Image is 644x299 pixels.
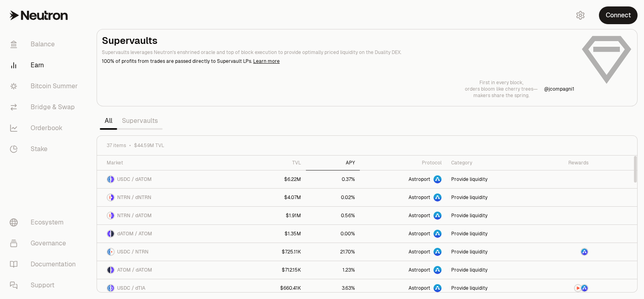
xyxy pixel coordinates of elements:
a: Astroport [360,279,447,297]
a: Provide liquidity [446,189,535,206]
a: Astroport [360,207,447,224]
a: Provide liquidity [446,261,535,279]
img: NTRN Logo [111,249,114,255]
a: First in every block,orders bloom like cherry trees—makers share the spring. [465,79,538,99]
a: $725.11K [244,243,305,261]
img: ATOM Logo [107,267,110,273]
a: USDC LogoNTRN LogoUSDC / NTRN [97,243,244,261]
span: NTRN / dATOM [117,212,152,219]
a: 1.23% [306,261,360,279]
p: First in every block, [465,79,538,86]
button: Connect [599,6,638,24]
span: USDC / dATOM [117,176,152,183]
a: USDC LogodATOM LogoUSDC / dATOM [97,170,244,188]
span: Astroport [409,194,430,201]
a: $660.41K [244,279,305,297]
a: Astroport [360,225,447,243]
a: ASTRO Logo [535,243,593,261]
img: USDC Logo [107,285,110,291]
p: makers share the spring. [465,92,538,99]
a: Provide liquidity [446,225,535,243]
a: 0.56% [306,207,360,224]
p: orders bloom like cherry trees— [465,86,538,92]
img: NTRN Logo [107,212,110,219]
img: dNTRN Logo [111,194,114,201]
a: $1.35M [244,225,305,243]
a: $712.15K [244,261,305,279]
img: dATOM Logo [111,212,114,219]
a: Documentation [3,254,87,275]
a: 0.02% [306,189,360,206]
div: Market [107,160,239,166]
div: Protocol [365,160,442,166]
span: Astroport [409,249,430,255]
a: Earn [3,55,87,76]
span: Astroport [409,285,430,291]
a: NTRN LogodATOM LogoNTRN / dATOM [97,207,244,224]
span: USDC / dTIA [117,285,145,291]
a: Stake [3,139,87,160]
a: ATOM LogodATOM LogoATOM / dATOM [97,261,244,279]
a: Bitcoin Summer [3,76,87,97]
img: dTIA Logo [111,285,114,291]
img: dATOM Logo [107,230,110,237]
h2: Supervaults [102,34,574,47]
a: Astroport [360,189,447,206]
a: Support [3,275,87,296]
img: USDC Logo [107,176,110,183]
a: Governance [3,233,87,254]
div: TVL [249,160,301,166]
img: USDC Logo [107,249,110,255]
span: NTRN / dNTRN [117,194,151,201]
div: Rewards [540,160,588,166]
span: Astroport [409,176,430,183]
a: 0.37% [306,170,360,188]
a: USDC LogodTIA LogoUSDC / dTIA [97,279,244,297]
a: Astroport [360,243,447,261]
a: All [100,113,117,129]
span: Astroport [409,230,430,237]
a: 21.70% [306,243,360,261]
a: $4.07M [244,189,305,206]
a: Orderbook [3,118,87,139]
a: Provide liquidity [446,243,535,261]
a: Astroport [360,261,447,279]
a: Bridge & Swap [3,97,87,118]
a: Supervaults [117,113,163,129]
a: NTRN LogodNTRN LogoNTRN / dNTRN [97,189,244,206]
span: ATOM / dATOM [117,267,152,273]
p: 100% of profits from trades are passed directly to Supervault LPs. [102,58,574,65]
span: dATOM / ATOM [117,230,152,237]
a: 0.00% [306,225,360,243]
a: $1.91M [244,207,305,224]
p: Supervaults leverages Neutron's enshrined oracle and top of block execution to provide optimally ... [102,49,574,56]
span: $44.59M TVL [134,142,164,149]
a: 3.63% [306,279,360,297]
img: NTRN Logo [107,194,110,201]
a: Provide liquidity [446,170,535,188]
span: USDC / NTRN [117,249,149,255]
a: @jcompagni1 [544,86,574,92]
a: dATOM LogoATOM LogodATOM / ATOM [97,225,244,243]
span: 37 items [107,142,126,149]
img: ASTRO Logo [581,285,588,291]
span: Astroport [409,212,430,219]
a: Provide liquidity [446,279,535,297]
a: $6.22M [244,170,305,188]
img: dATOM Logo [111,267,114,273]
img: ATOM Logo [111,230,114,237]
p: @ jcompagni1 [544,86,574,92]
a: Learn more [253,58,280,64]
div: Category [451,160,530,166]
a: Balance [3,34,87,55]
a: Provide liquidity [446,207,535,224]
img: ASTRO Logo [581,249,588,255]
span: Astroport [409,267,430,273]
a: Ecosystem [3,212,87,233]
a: NTRN LogoASTRO Logo [535,279,593,297]
a: Astroport [360,170,447,188]
img: NTRN Logo [575,285,581,291]
img: dATOM Logo [111,176,114,183]
div: APY [311,160,355,166]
